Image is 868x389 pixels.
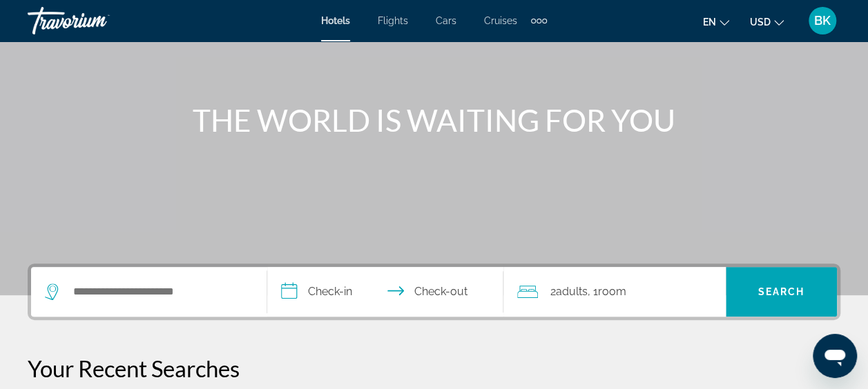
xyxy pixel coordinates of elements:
span: Search [758,286,805,297]
button: Travelers: 2 adults, 0 children [503,267,726,317]
span: Adults [556,285,588,298]
span: BK [814,14,831,28]
span: 2 [550,282,588,301]
a: Flights [378,15,408,26]
a: Hotels [321,15,350,26]
button: Check in and out dates [267,267,503,317]
button: Change currency [750,12,784,32]
iframe: Button to launch messaging window [813,334,857,378]
a: Cars [436,15,456,26]
p: Your Recent Searches [28,355,840,382]
span: , 1 [588,282,626,301]
span: Room [598,285,626,298]
button: Extra navigation items [531,10,547,32]
h1: THE WORLD IS WAITING FOR YOU [175,102,693,138]
a: Travorium [28,3,166,39]
button: Search [726,267,837,317]
button: Change language [703,12,729,32]
button: User Menu [804,6,840,35]
div: Search widget [31,267,837,317]
a: Cruises [484,15,517,26]
span: USD [750,17,771,28]
span: en [703,17,716,28]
